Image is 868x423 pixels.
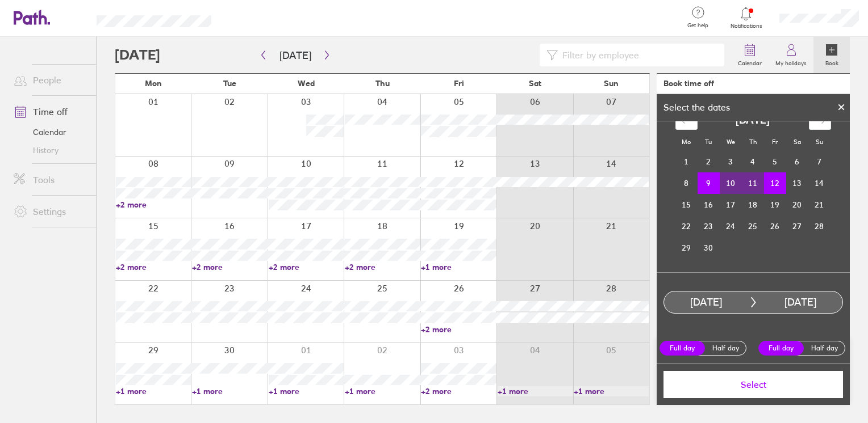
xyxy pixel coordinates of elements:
[5,141,96,159] a: History
[375,79,390,88] span: Thu
[731,57,769,67] label: Calendar
[682,138,691,146] small: Mo
[720,194,742,215] td: Choose Wednesday, September 17, 2025 as your check-in date. It’s available.
[145,79,162,88] span: Mon
[705,138,712,146] small: Tu
[808,215,831,237] td: Choose Sunday, September 28, 2025 as your check-in date. It’s available.
[421,386,496,396] a: +2 more
[116,386,191,396] a: +1 more
[813,37,850,73] a: Book
[660,341,705,356] label: Full day
[675,215,698,237] td: Choose Monday, September 22, 2025 as your check-in date. It’s available.
[749,138,757,146] small: Th
[345,386,420,396] a: +1 more
[657,102,737,112] div: Select the dates
[769,57,813,67] label: My holidays
[703,341,748,355] label: Half day
[675,172,698,194] td: Choose Monday, September 8, 2025 as your check-in date. It’s available.
[675,194,698,215] td: Choose Monday, September 15, 2025 as your check-in date. It’s available.
[116,262,191,272] a: +2 more
[764,194,786,215] td: Choose Friday, September 19, 2025 as your check-in date. It’s available.
[558,44,718,66] input: Filter by employee
[5,69,96,91] a: People
[727,138,735,146] small: We
[764,151,786,172] td: Choose Friday, September 5, 2025 as your check-in date. It’s available.
[298,79,315,88] span: Wed
[731,37,769,73] a: Calendar
[223,79,236,88] span: Tue
[529,79,541,88] span: Sat
[269,386,344,396] a: +1 more
[675,237,698,259] td: Choose Monday, September 29, 2025 as your check-in date. It’s available.
[742,215,764,237] td: Choose Thursday, September 25, 2025 as your check-in date. It’s available.
[270,46,320,65] button: [DATE]
[664,297,748,308] div: [DATE]
[421,324,496,335] a: +2 more
[720,172,742,194] td: Selected. Wednesday, September 10, 2025
[698,172,720,194] td: Selected as start date. Tuesday, September 9, 2025
[764,215,786,237] td: Choose Friday, September 26, 2025 as your check-in date. It’s available.
[498,386,573,396] a: +1 more
[794,138,801,146] small: Sa
[728,23,765,29] span: Notifications
[786,151,808,172] td: Choose Saturday, September 6, 2025 as your check-in date. It’s available.
[808,172,831,194] td: Choose Sunday, September 14, 2025 as your check-in date. It’s available.
[764,172,786,194] td: Selected as end date. Friday, September 12, 2025
[758,297,842,308] div: [DATE]
[421,262,496,272] a: +1 more
[808,194,831,215] td: Choose Sunday, September 21, 2025 as your check-in date. It’s available.
[604,79,619,88] span: Sun
[192,386,267,396] a: +1 more
[671,379,835,390] span: Select
[663,79,714,88] div: Book time off
[758,341,804,356] label: Full day
[802,341,847,355] label: Half day
[679,22,716,29] span: Get help
[786,172,808,194] td: Choose Saturday, September 13, 2025 as your check-in date. It’s available.
[116,200,191,210] a: +2 more
[816,138,823,146] small: Su
[786,215,808,237] td: Choose Saturday, September 27, 2025 as your check-in date. It’s available.
[698,215,720,237] td: Choose Tuesday, September 23, 2025 as your check-in date. It’s available.
[786,194,808,215] td: Choose Saturday, September 20, 2025 as your check-in date. It’s available.
[720,215,742,237] td: Choose Wednesday, September 24, 2025 as your check-in date. It’s available.
[5,100,96,123] a: Time off
[769,37,813,73] a: My holidays
[742,194,764,215] td: Choose Thursday, September 18, 2025 as your check-in date. It’s available.
[663,371,843,398] button: Select
[5,168,96,191] a: Tools
[742,151,764,172] td: Choose Thursday, September 4, 2025 as your check-in date. It’s available.
[742,172,764,194] td: Selected. Thursday, September 11, 2025
[808,151,831,172] td: Choose Sunday, September 7, 2025 as your check-in date. It’s available.
[345,262,420,272] a: +2 more
[728,6,765,29] a: Notifications
[5,200,96,223] a: Settings
[454,79,464,88] span: Fri
[574,386,649,396] a: +1 more
[192,262,267,272] a: +2 more
[675,151,698,172] td: Choose Monday, September 1, 2025 as your check-in date. It’s available.
[819,57,845,67] label: Book
[698,237,720,259] td: Choose Tuesday, September 30, 2025 as your check-in date. It’s available.
[5,123,96,141] a: Calendar
[663,101,844,272] div: Calendar
[269,262,344,272] a: +2 more
[720,151,742,172] td: Choose Wednesday, September 3, 2025 as your check-in date. It’s available.
[772,138,778,146] small: Fr
[698,194,720,215] td: Choose Tuesday, September 16, 2025 as your check-in date. It’s available.
[698,151,720,172] td: Choose Tuesday, September 2, 2025 as your check-in date. It’s available.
